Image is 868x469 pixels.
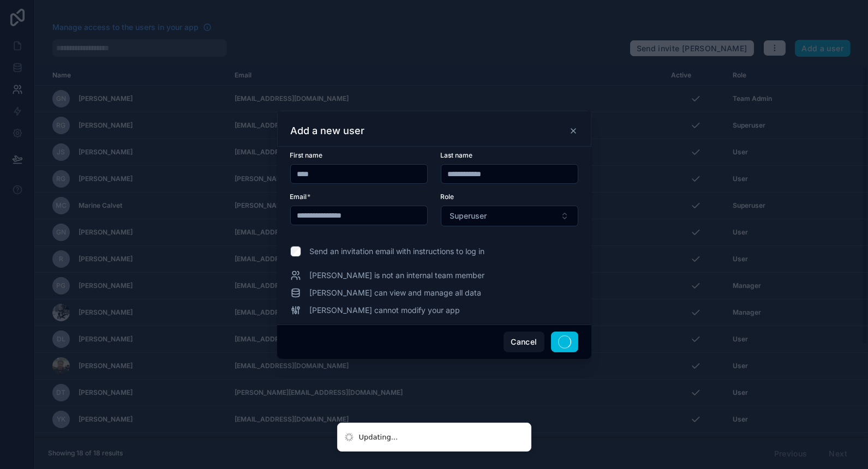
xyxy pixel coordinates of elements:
[291,124,365,137] h3: Add a new user
[310,270,485,281] span: [PERSON_NAME] is not an internal team member
[359,432,398,443] div: Updating...
[290,193,307,201] span: Email
[290,151,323,159] span: First name
[441,193,454,201] span: Role
[504,332,544,352] button: Cancel
[310,305,460,316] span: [PERSON_NAME] cannot modify your app
[310,287,482,298] span: [PERSON_NAME] can view and manage all data
[290,246,301,257] input: Send an invitation email with instructions to log in
[441,151,473,159] span: Last name
[310,246,485,257] span: Send an invitation email with instructions to log in
[450,211,487,221] span: Superuser
[441,206,578,226] button: Select Button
